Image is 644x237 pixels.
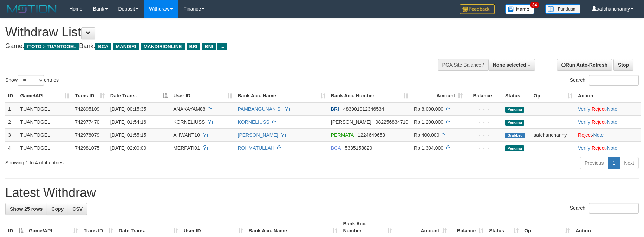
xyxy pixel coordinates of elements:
span: Pending [505,120,524,126]
span: Copy 5335158820 to clipboard [345,145,372,151]
div: PGA Site Balance / [438,59,488,71]
span: 742895109 [75,106,99,112]
th: Op: activate to sort column ascending [531,89,575,102]
img: Button%20Memo.svg [505,4,535,14]
span: AHWANT10 [173,132,200,138]
td: 1 [5,102,18,116]
th: Action [575,89,641,102]
div: - - - [468,106,500,113]
th: User ID: activate to sort column ascending [170,89,235,102]
td: · [575,128,641,141]
h4: Game: Bank: [5,43,422,50]
span: MERPATI01 [173,145,200,151]
td: · · [575,115,641,128]
a: [PERSON_NAME] [238,132,278,138]
th: Trans ID: activate to sort column ascending [72,89,108,102]
a: Show 25 rows [5,203,47,215]
div: Showing 1 to 4 of 4 entries [5,156,263,166]
span: Show 25 rows [10,206,43,212]
input: Search: [589,75,639,86]
a: Next [619,157,639,169]
span: ITOTO > TUANTOGEL [24,43,79,50]
img: Feedback.jpg [460,4,495,14]
span: Copy [51,206,64,212]
a: Verify [578,145,590,151]
span: Copy 1224649653 to clipboard [358,132,385,138]
h1: Withdraw List [5,25,422,39]
a: KORNELIUSS [238,119,269,125]
span: MANDIRI [113,43,139,50]
span: 742981075 [75,145,99,151]
span: KORNELIUSS [173,119,205,125]
span: BCA [331,145,341,151]
a: Note [607,145,618,151]
select: Showentries [18,75,44,86]
a: Reject [592,145,606,151]
span: MANDIRIONLINE [141,43,185,50]
td: 3 [5,128,18,141]
a: Run Auto-Refresh [557,59,612,71]
a: Verify [578,119,590,125]
span: Rp 8.000.000 [414,106,443,112]
td: 4 [5,141,18,154]
th: Status [502,89,531,102]
a: Note [593,132,604,138]
div: - - - [468,131,500,138]
span: BCA [95,43,111,50]
a: Stop [613,59,633,71]
th: Amount: activate to sort column ascending [411,89,466,102]
th: ID [5,89,18,102]
h1: Latest Withdraw [5,186,639,200]
td: · · [575,141,641,154]
td: aafchanchanny [531,128,575,141]
span: CSV [72,206,83,212]
label: Search: [570,203,639,214]
span: Grabbed [505,133,525,138]
td: TUANTOGEL [18,102,72,116]
span: ANAKAYAM88 [173,106,205,112]
a: ROHMATULLAH [238,145,275,151]
span: Pending [505,107,524,113]
img: panduan.png [545,4,580,14]
span: BRI [331,106,339,112]
a: Note [607,119,618,125]
span: BRI [187,43,200,50]
span: [PERSON_NAME] [331,119,371,125]
span: BNI [202,43,216,50]
a: PAMBANGUNAN SI [238,106,282,112]
a: Reject [592,119,606,125]
label: Show entries [5,75,59,86]
a: Previous [580,157,608,169]
span: Rp 1.304.000 [414,145,443,151]
button: None selected [488,59,535,71]
span: [DATE] 02:00:00 [110,145,146,151]
span: 34 [530,2,539,8]
div: - - - [468,144,500,151]
th: Bank Acc. Number: activate to sort column ascending [328,89,411,102]
th: Date Trans.: activate to sort column descending [108,89,170,102]
img: MOTION_logo.png [5,4,59,14]
td: TUANTOGEL [18,141,72,154]
div: - - - [468,118,500,126]
a: Reject [578,132,592,138]
span: 742978079 [75,132,99,138]
input: Search: [589,203,639,214]
a: Verify [578,106,590,112]
span: PERMATA [331,132,354,138]
th: Bank Acc. Name: activate to sort column ascending [235,89,328,102]
span: Rp 400.000 [414,132,439,138]
span: 742977470 [75,119,99,125]
span: Copy 082256834710 to clipboard [376,119,408,125]
a: CSV [68,203,87,215]
span: [DATE] 01:54:16 [110,119,146,125]
span: Pending [505,145,524,151]
a: 1 [608,157,620,169]
td: 2 [5,115,18,128]
a: Note [607,106,618,112]
label: Search: [570,75,639,86]
th: Game/API: activate to sort column ascending [18,89,72,102]
a: Copy [47,203,68,215]
span: [DATE] 00:15:35 [110,106,146,112]
span: Copy 483901012346534 to clipboard [343,106,384,112]
td: TUANTOGEL [18,115,72,128]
